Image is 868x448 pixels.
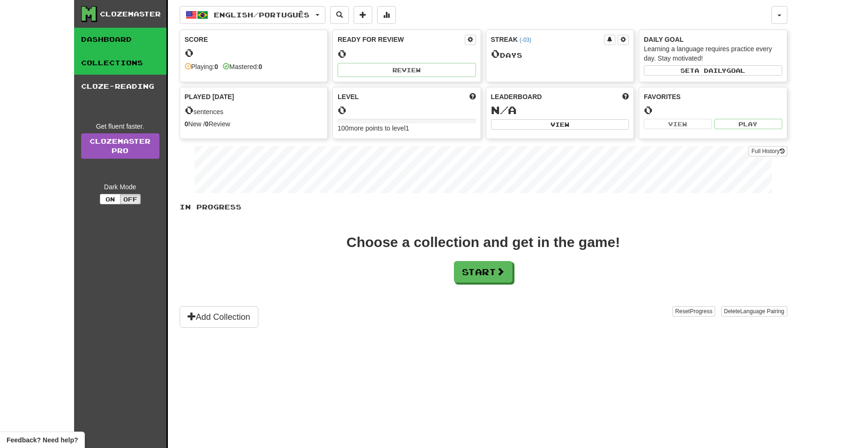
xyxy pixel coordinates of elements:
[185,35,323,44] div: Score
[644,104,782,116] div: 0
[185,120,189,128] strong: 0
[644,35,782,44] div: Daily Goal
[338,104,476,116] div: 0
[81,122,159,131] div: Get fluent faster.
[491,47,500,60] span: 0
[338,48,476,60] div: 0
[748,146,787,156] button: Full History
[338,124,476,133] div: 100 more points to level 1
[74,28,166,51] a: Dashboard
[491,35,604,44] div: Streak
[214,11,309,19] span: English / Português
[330,6,349,24] button: Search sentences
[694,67,726,74] span: a daily
[354,6,372,24] button: Add sentence to collection
[714,119,782,129] button: Play
[644,119,712,129] button: View
[185,62,219,71] div: Playing:
[740,308,784,315] span: Language Pairing
[185,47,323,59] div: 0
[214,63,218,70] strong: 0
[185,104,323,116] div: sentences
[81,182,159,192] div: Dark Mode
[338,35,465,44] div: Ready for Review
[185,92,234,101] span: Played [DATE]
[491,92,542,101] span: Leaderboard
[258,63,262,70] strong: 0
[7,435,78,445] span: Open feedback widget
[180,306,258,328] button: Add Collection
[338,92,359,101] span: Level
[185,119,323,129] div: New / Review
[120,194,141,204] button: Off
[74,51,166,75] a: Collections
[491,119,629,130] button: View
[721,306,787,317] button: DeleteLanguage Pairing
[690,308,712,315] span: Progress
[644,92,782,101] div: Favorites
[205,120,209,128] strong: 0
[74,75,166,98] a: Cloze-Reading
[491,48,629,60] div: Day s
[347,235,620,249] div: Choose a collection and get in the game!
[180,202,787,212] p: In Progress
[622,92,629,101] span: This week in points, UTC
[672,306,715,317] button: ResetProgress
[180,6,325,24] button: English/Português
[185,103,194,116] span: 0
[100,194,121,204] button: On
[644,44,782,63] div: Learning a language requires practice every day. Stay motivated!
[491,103,517,116] span: N/A
[223,62,262,71] div: Mastered:
[520,37,531,43] a: (-03)
[644,65,782,76] button: Seta dailygoal
[377,6,396,24] button: More stats
[338,63,476,77] button: Review
[81,133,159,159] a: ClozemasterPro
[454,261,513,283] button: Start
[100,9,161,19] div: Clozemaster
